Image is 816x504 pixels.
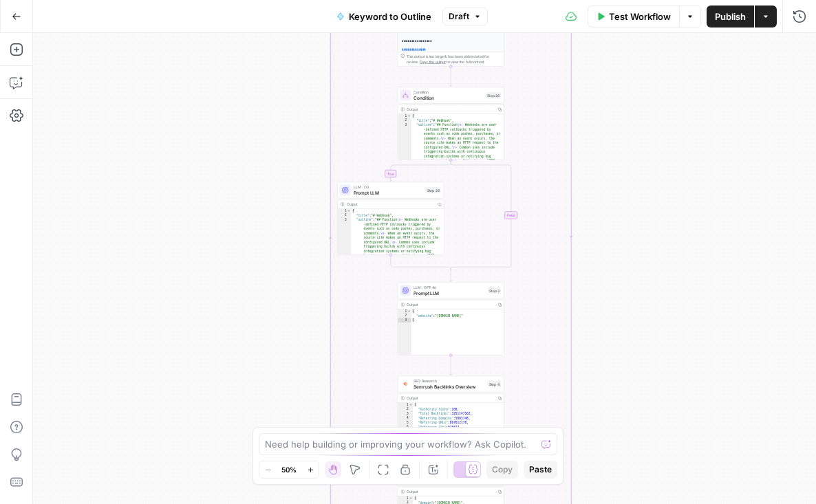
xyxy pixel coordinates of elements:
[407,395,493,401] div: Output
[398,309,411,314] div: 1
[398,412,413,417] div: 3
[715,10,746,23] span: Publish
[407,489,493,494] div: Output
[414,289,485,296] span: Prompt LLM
[398,403,413,408] div: 1
[328,6,440,28] button: Keyword to Outline
[398,283,504,355] div: LLM · GPT-4oPrompt LLMStep 3Output{ "website":"[DOMAIN_NAME]"}
[391,255,451,271] g: Edge from step_29 to step_26-conditional-end
[407,54,501,65] div: This output is too large & has been abbreviated for review. to view the full content.
[407,302,493,307] div: Output
[398,376,504,449] div: SEO ResearchSemrush Backlinks OverviewStep 4Output{ "Authority Score":100, "Total Backlinks":3251...
[414,378,485,384] span: SEO Research
[347,201,433,207] div: Output
[609,10,671,23] span: Test Workflow
[398,416,413,421] div: 4
[442,8,488,25] button: Draft
[451,160,511,271] g: Edge from step_26 to step_26-conditional-end
[389,160,451,182] g: Edge from step_26 to step_29
[354,189,423,196] span: Prompt LLM
[450,269,452,282] g: Edge from step_26-conditional-end to step_3
[398,114,411,119] div: 1
[524,461,557,479] button: Paste
[398,314,411,318] div: 2
[450,67,452,87] g: Edge from step_22 to step_26
[488,287,501,294] div: Step 3
[398,425,413,430] div: 6
[407,309,411,314] span: Toggle code folding, rows 1 through 3
[588,6,679,28] button: Test Workflow
[407,114,411,119] span: Toggle code folding, rows 1 through 4
[337,182,444,255] div: LLM · O3Prompt LLMStep 29Output{ "title":"# Webhook", "outline":"## Function\n- Webhooks are user...
[426,187,441,193] div: Step 29
[450,355,452,375] g: Edge from step_3 to step_4
[409,496,413,501] span: Toggle code folding, rows 1 through 11
[347,209,351,214] span: Toggle code folding, rows 1 through 4
[414,94,483,101] span: Condition
[486,92,501,98] div: Step 26
[529,463,552,476] span: Paste
[338,218,352,339] div: 3
[414,89,483,95] span: Condition
[414,285,485,290] span: LLM · GPT-4o
[349,10,431,23] span: Keyword to Outline
[707,6,754,28] button: Publish
[338,209,352,214] div: 1
[486,461,518,479] button: Copy
[354,184,423,190] span: LLM · O3
[398,123,411,244] div: 3
[398,407,413,412] div: 2
[402,381,409,387] img: 3lyvnidk9veb5oecvmize2kaffdg
[414,383,485,390] span: Semrush Backlinks Overview
[398,496,413,501] div: 1
[398,421,413,426] div: 5
[407,107,493,112] div: Output
[338,213,352,218] div: 2
[281,464,297,475] span: 50%
[492,463,513,476] span: Copy
[398,318,411,323] div: 3
[409,403,413,408] span: Toggle code folding, rows 1 through 17
[398,87,504,160] div: ConditionConditionStep 26Output{ "title":"# Webhook", "outline":"## Function\n- Webhooks are user...
[420,60,446,64] span: Copy the output
[488,381,502,387] div: Step 4
[449,10,469,23] span: Draft
[398,118,411,123] div: 2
